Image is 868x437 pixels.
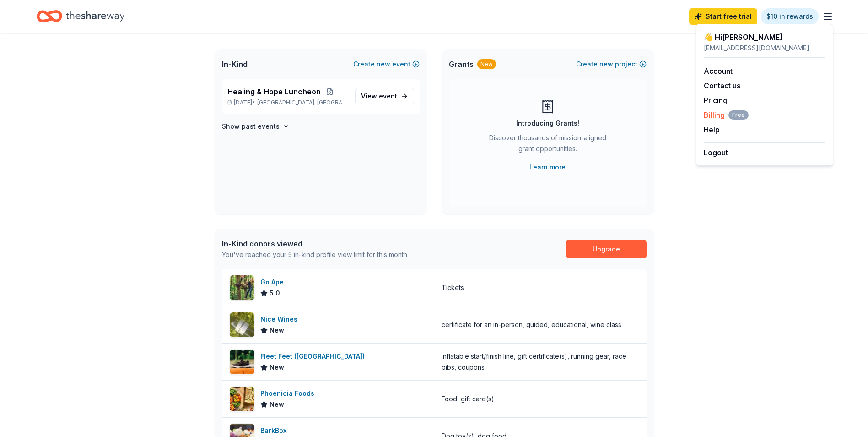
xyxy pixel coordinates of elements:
a: Upgrade [566,240,647,258]
span: New [270,362,284,373]
span: Healing & Hope Luncheon [227,86,321,97]
h4: Show past events [222,121,280,132]
div: 👋 Hi [PERSON_NAME] [704,32,825,43]
a: View event [355,88,414,104]
button: Createnewproject [576,59,647,70]
div: Phoenicia Foods [260,388,318,399]
a: Start free trial [689,8,757,25]
p: [DATE] • [227,99,348,106]
div: Fleet Feet ([GEOGRAPHIC_DATA]) [260,351,368,362]
span: View [361,91,397,102]
div: Tickets [442,282,464,293]
span: new [377,59,390,70]
a: Pricing [704,96,728,105]
span: event [379,92,397,100]
span: new [599,59,613,70]
a: Account [704,66,733,76]
button: Help [704,124,720,135]
div: Nice Wines [260,314,301,325]
div: BarkBox [260,425,291,436]
div: New [477,59,496,69]
a: Home [37,5,124,27]
span: Billing [704,109,749,120]
div: Go Ape [260,277,287,288]
div: certificate for an in-person, guided, educational, wine class [442,319,621,330]
span: Grants [449,59,474,70]
div: You've reached your 5 in-kind profile view limit for this month. [222,249,409,260]
div: Inflatable start/finish line, gift certificate(s), running gear, race bibs, coupons [442,351,639,373]
span: 5.0 [270,288,280,299]
span: New [270,325,284,336]
button: Contact us [704,80,740,91]
button: BillingFree [704,109,749,120]
span: New [270,399,284,410]
button: Show past events [222,121,290,132]
img: Image for Go Ape [230,275,254,300]
div: Discover thousands of mission-aligned grant opportunities. [485,132,610,158]
button: Logout [704,147,728,158]
button: Createnewevent [353,59,420,70]
img: Image for Phoenicia Foods [230,387,254,411]
div: Food, gift card(s) [442,393,494,404]
span: [GEOGRAPHIC_DATA], [GEOGRAPHIC_DATA] [257,99,347,106]
div: [EMAIL_ADDRESS][DOMAIN_NAME] [704,43,825,54]
img: Image for Nice Wines [230,312,254,337]
a: $10 in rewards [761,8,819,25]
span: Free [728,110,749,120]
div: In-Kind donors viewed [222,238,409,249]
span: In-Kind [222,59,248,70]
a: Learn more [529,162,566,173]
div: Introducing Grants! [516,118,579,129]
img: Image for Fleet Feet (Houston) [230,350,254,374]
